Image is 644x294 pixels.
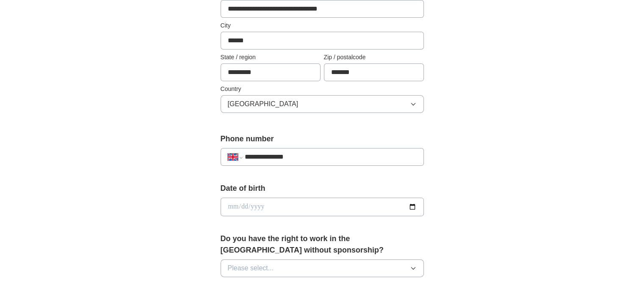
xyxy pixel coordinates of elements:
[221,183,424,194] label: Date of birth
[324,53,424,62] label: Zip / postalcode
[228,263,274,273] span: Please select...
[221,21,424,30] label: City
[228,99,299,109] span: [GEOGRAPHIC_DATA]
[221,233,424,256] label: Do you have the right to work in the [GEOGRAPHIC_DATA] without sponsorship?
[221,53,321,62] label: State / region
[221,95,424,113] button: [GEOGRAPHIC_DATA]
[221,259,424,277] button: Please select...
[221,85,424,93] label: Country
[221,133,424,145] label: Phone number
